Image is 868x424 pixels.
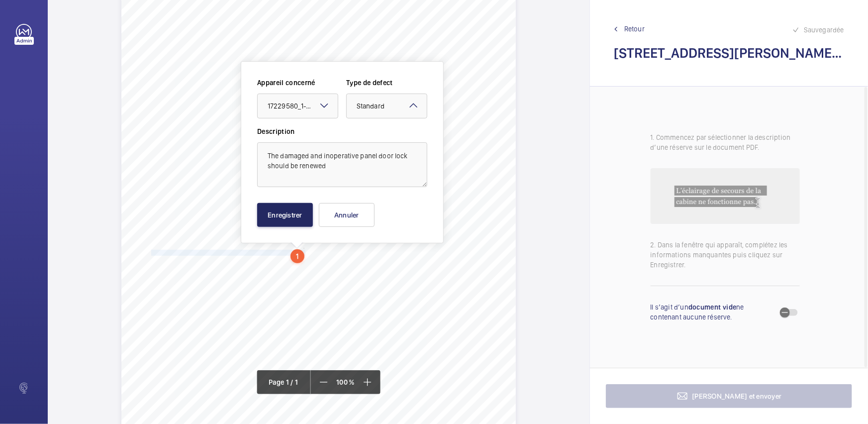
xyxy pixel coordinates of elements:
span: I confirm that the equipment was, thoroughly examined on the [DATE] and subject to any remedial a... [145,335,481,340]
span: with no safe access, a SAFed supplementary test for in-service lifts should be carried out in acc... [145,263,487,268]
span: Date report issued [145,105,192,110]
button: [PERSON_NAME] et envoyer [606,384,852,408]
span: Additional details [145,158,186,164]
span: Qualification [145,364,175,370]
span: None. [145,226,159,231]
p: 1. Commencez par sélectionner la description d’une réserve sur le document PDF. [651,132,800,152]
span: [PERSON_NAME] et envoyer [692,392,782,400]
button: Enregistrer [257,203,313,227]
label: Appareil concerné [257,78,338,88]
span: 1. The damaged and inoperative panel door lock should be renewed. 2. The adrift lift way pit acce... [145,250,490,256]
span: Sub location [145,135,175,141]
span: Serial mark / No. [145,193,185,199]
span: Date of manufacture [145,182,193,187]
span: Description [145,80,172,86]
span: Engineer Surveyor [225,364,269,370]
span: Electric Passenger / Goods Lift [193,80,266,86]
a: Retour [614,24,844,34]
span: Internal Lock Examination (BVUK): All locks examined [DATE]. Subject to the conditions of your ri... [145,295,468,300]
span: A: Defects which are or which could become a danger to persons, the remedial actions, and the dat... [145,212,461,217]
span: B: Other defects / Recommendations [145,240,238,246]
span: C: Observations [145,285,186,290]
span: DECLARATION [145,323,184,329]
span: is safe to operate. [145,341,188,346]
span: test limit switch arm roller should be secured. 4. The overspeed governor switch could not be tes... [145,256,481,262]
span: 1-19201396892 [193,68,231,74]
div: 1 [290,249,304,263]
span: Overview [145,59,169,65]
h2: 40-46 Cannon Street 3.pdf [614,44,844,62]
p: Il s’agit d’un ne contenant aucune réserve. [651,302,775,322]
span: thorough examination being undertaken. [145,275,240,280]
p: 2. Dans la fenêtre qui apparaît, complétez les informations manquantes puis cliquez sur Enregistrer. [651,240,800,270]
strong: document vide [688,303,737,311]
span: landing safety barrier be provided for use by maintenance and inspection personnel. Note: Overtra... [145,301,466,306]
span: Client address [289,59,325,65]
span: Manufacturer [145,170,177,176]
span: counterweight runby 185 mm. [145,307,215,313]
span: P: Periodic, 6 Monthly. [193,92,247,98]
span: Retour [624,24,645,34]
span: [PERSON_NAME] [225,353,269,359]
label: Type de defect [346,78,427,88]
span: 05/10/2025 [199,105,226,110]
button: Annuler [319,203,375,227]
div: Page 1 / 1 [257,370,310,394]
span: Type of [145,89,163,95]
span: Report authenticated by [145,353,201,359]
span: GENERAL INFORMATION [145,124,210,129]
span: MLS071 [232,193,250,198]
label: Description [257,126,427,136]
span: less [232,161,241,166]
span: Kleemann [232,171,253,175]
span: Seven floors serving seven. Machine room [232,156,320,161]
span: 100 % [332,379,359,386]
span: BV identifier [145,147,174,152]
span: be remedied [145,217,177,223]
span: Standard [357,102,385,110]
div: Sauvegardée [792,24,844,36]
span: 17229580_1-8QDQ7BT_1-19201396892_1-9R37QF5 [268,101,420,110]
span: Client ref [145,68,167,74]
span: inspection [145,95,169,101]
span: 2015 [232,182,243,187]
span: Safe to operate but remedial actions recommended, please see comments in section B for detail [192,40,446,46]
span: 1-19201396892 [232,147,265,151]
span: test certificate shall be made available on or before the next thorough examination due date, fai... [145,269,489,274]
img: audit-report-lines-placeholder.png [651,168,800,224]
